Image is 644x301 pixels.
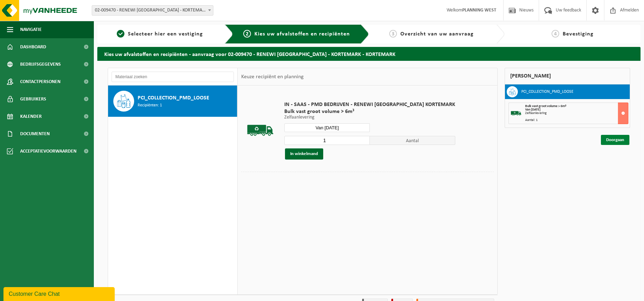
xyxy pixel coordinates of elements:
[254,31,350,37] span: Kies uw afvalstoffen en recipiënten
[505,68,630,84] div: [PERSON_NAME]
[138,102,162,109] span: Recipiënten: 1
[525,108,540,112] strong: Van [DATE]
[128,31,203,37] span: Selecteer hier een vestiging
[563,31,594,37] span: Bevestiging
[3,286,116,301] iframe: chat widget
[20,90,46,108] span: Gebruikers
[284,101,455,108] span: IN - SAAS - PMD BEDRIJVEN - RENEWI [GEOGRAPHIC_DATA] KORTEMARK
[20,73,60,90] span: Contactpersonen
[101,30,219,38] a: 1Selecteer hier een vestiging
[521,86,573,97] h3: PCI_COLLECTION_PMD_LOOSE
[400,31,474,37] span: Overzicht van uw aanvraag
[525,112,628,115] div: Zelfaanlevering
[284,115,455,120] p: Zelfaanlevering
[97,47,641,60] h2: Kies uw afvalstoffen en recipiënten - aanvraag voor 02-009470 - RENEWI [GEOGRAPHIC_DATA] - KORTEM...
[238,68,307,86] div: Keuze recipiënt en planning
[284,108,455,115] span: Bulk vast groot volume > 6m³
[117,30,124,38] span: 1
[370,136,455,145] span: Aantal
[601,135,629,145] a: Doorgaan
[20,56,61,73] span: Bedrijfsgegevens
[112,72,234,82] input: Materiaal zoeken
[525,104,566,108] span: Bulk vast groot volume > 6m³
[243,30,251,38] span: 2
[20,143,76,160] span: Acceptatievoorwaarden
[284,123,370,132] input: Selecteer datum
[138,94,209,102] span: PCI_COLLECTION_PMD_LOOSE
[108,86,237,117] button: PCI_COLLECTION_PMD_LOOSE Recipiënten: 1
[285,148,323,160] button: In winkelmand
[20,38,46,56] span: Dashboard
[20,125,50,143] span: Documenten
[389,30,397,38] span: 3
[462,8,496,13] strong: PLANNING WEST
[525,119,628,122] div: Aantal: 1
[20,108,42,125] span: Kalender
[92,5,213,16] span: 02-009470 - RENEWI BELGIUM - KORTEMARK - KORTEMARK
[92,6,213,15] span: 02-009470 - RENEWI BELGIUM - KORTEMARK - KORTEMARK
[552,30,559,38] span: 4
[20,21,42,38] span: Navigatie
